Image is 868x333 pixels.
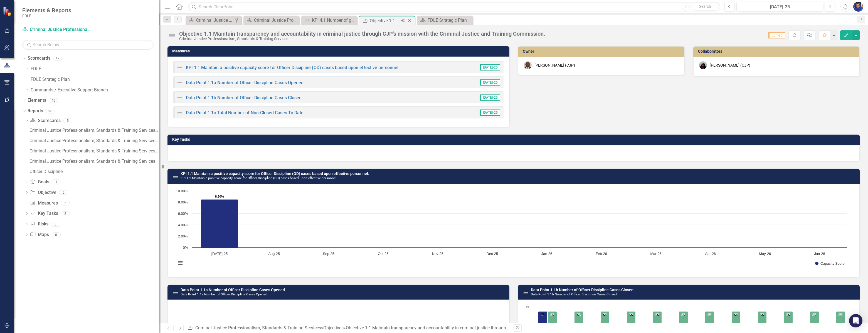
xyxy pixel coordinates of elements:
text: 2.00% [178,234,188,238]
a: Criminal Justice Professionalism, Standards & Training Services Qualitative KPIs [28,136,159,145]
input: Search ClearPoint... [188,2,720,12]
text: Feb-26 [596,252,607,256]
text: 6.00% [178,212,188,216]
a: Officer Discipline [28,167,159,176]
a: Criminal Justice Professionalism, Standards & Training Services Landing Summary Page [28,147,159,155]
a: Criminal Justice Professionalism, Standards & Training Services Qualitative KPIs [245,17,298,24]
img: ClearPoint Strategy [3,6,13,16]
div: FDLE Strategic Plan [428,17,471,24]
span: Elements & Reports [22,7,71,14]
text: Mar-26 [650,252,662,256]
text: 55 [734,313,738,317]
a: Reports [28,108,43,114]
div: Officer Discipline [29,169,159,174]
div: 5 [63,118,72,123]
div: Open Intercom Messenger [849,314,862,327]
text: 55 [839,313,842,317]
img: Chad Brown [524,61,532,69]
text: Jan-26 [541,252,552,256]
text: 55 [629,313,633,317]
div: 17 [53,56,62,61]
text: 55 [760,313,764,317]
div: 20 [46,109,55,113]
img: Not Defined [176,79,183,86]
button: View chart menu, Chart [176,259,184,267]
img: Not Defined [176,64,183,71]
text: Sep-25 [323,252,334,256]
div: Objective 1.1 Maintain transparency and accountability in criminal justice through CJP's mission ... [346,325,637,330]
img: Not Defined [167,31,176,40]
div: 5 [59,190,68,195]
button: [DATE]-25 [736,2,823,12]
div: Criminal Justice Professionalism, Standards & Training Services Landing Page [29,128,159,133]
button: Search [691,3,719,11]
text: 4.00% [178,223,188,227]
div: Criminal Justice Professionalism, Standards & Training Services Landing Page [196,17,233,24]
a: FDLE [31,66,159,72]
text: 55 [603,313,606,317]
a: Criminal Justice Professionalism, Standards & Training Services [28,157,159,166]
img: Melissa Bujeda [699,61,707,69]
path: Jul-25, 8.5. Capacity Score. [201,199,238,247]
div: KPI 4.1 Number of gubernatorially declared disasters in which MEC staff gathered fatality reports. [312,17,356,24]
a: Measures [30,200,58,206]
a: Maps [30,232,49,238]
a: Goals [30,179,49,185]
div: Criminal Justice Professionalism, Standards & Training Services [179,37,545,41]
a: Criminal Justice Professionalism, Standards & Training Services [22,26,92,33]
small: FDLE [22,14,71,18]
a: KPI 1.1 Maintain a positive capacity score for Officer Discipline (OD) cases based upon effective... [186,65,400,70]
a: Criminal Justice Professionalism, Standards & Training Services Landing Page [28,126,159,135]
a: Criminal Justice Professionalism, Standards & Training Services Landing Page [187,17,233,24]
div: Criminal Justice Professionalism, Standards & Training Services [29,159,159,164]
small: Data Point 1.1b Number of Officer Discipline Cases Closed. [531,292,618,296]
img: Not Defined [522,289,529,296]
a: Scorecards [28,55,50,62]
text: 55 [577,313,580,317]
div: Criminal Justice Professionalism, Standards & Training Services Qualitative KPIs [29,138,159,143]
h3: Key Tasks [172,137,857,142]
button: Show Capacity Score [815,261,845,266]
a: FDLE Strategic Plan [418,17,471,24]
a: Criminal Justice Professionalism, Standards & Training Services [195,325,321,330]
text: 55 [541,313,544,317]
text: 55 [551,313,554,317]
small: Data Point 1.1a Number of Officer Discipline Cases Opened [181,292,267,296]
a: KPI 1.1 Maintain a positive capacity score for Officer Discipline (OD) cases based upon effective... [181,171,369,176]
div: 0 [52,232,61,237]
a: Data Point 1.1b Number of Officer Discipline Cases Closed. [186,95,303,100]
text: [DATE]-25 [211,252,228,256]
text: Apr-26 [705,252,716,256]
text: 0% [183,246,188,250]
text: Nov-25 [432,252,443,256]
text: 55 [655,313,659,317]
text: May-26 [759,252,771,256]
div: 46 [49,98,58,103]
div: 7 [61,201,70,205]
img: Somi Akter [853,2,863,12]
text: 55 [682,313,685,317]
div: [DATE]-25 [738,4,821,10]
small: KPI 1.1 Maintain a positive capacity score for Officer Discipline (OD) cases based upon effective... [181,176,337,180]
text: 60 [526,305,530,309]
a: Data Point 1.1a Number of Officer Discipline Cases Opened [181,288,285,292]
a: Data Point 1.1c Total Number of Non-Closed Cases To Date. [186,110,305,115]
text: 55 [786,313,790,317]
h3: Measures [172,49,507,53]
div: Objective 1.1 Maintain transparency and accountability in criminal justice through CJP's mission ... [179,31,545,37]
span: [DATE]-25 [480,110,500,116]
text: 8.00% [178,200,188,204]
a: Objective [30,189,56,196]
text: 55 [708,313,711,317]
text: Aug-25 [268,252,280,256]
text: 55 [813,313,816,317]
div: 0 [51,222,60,227]
div: [PERSON_NAME] (CJP) [534,62,575,68]
input: Search Below... [22,40,154,50]
a: FDLE Strategic Plan [31,76,159,83]
div: Chart. Highcharts interactive chart. [173,188,854,272]
span: Jun-25 [768,32,785,38]
div: 2 [61,211,70,216]
text: 10.00% [176,189,188,193]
